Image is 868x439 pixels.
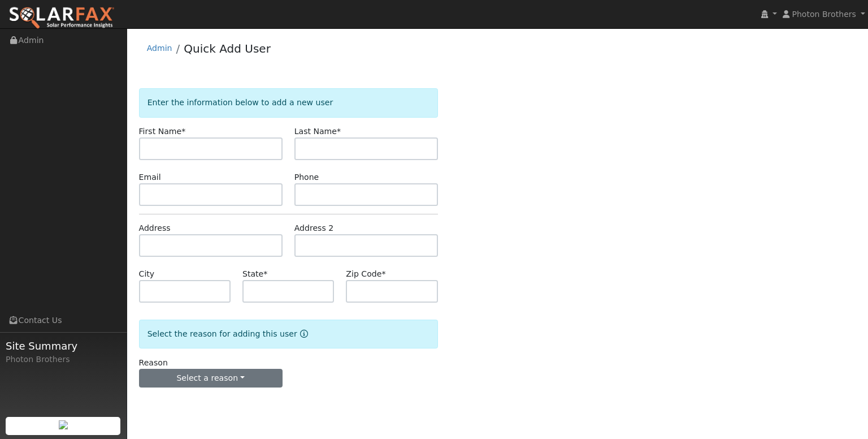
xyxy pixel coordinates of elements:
span: Required [337,127,341,136]
button: Select a reason [139,369,283,388]
span: Photon Brothers [792,10,856,19]
label: First Name [139,126,186,137]
a: Reason for new user [297,329,308,338]
img: retrieve [59,420,68,429]
div: Enter the information below to add a new user [139,88,438,117]
label: Address 2 [294,222,334,234]
label: Reason [139,357,168,369]
div: Select the reason for adding this user [139,320,438,348]
span: Required [381,269,385,278]
label: City [139,268,155,280]
span: Site Summary [6,338,121,354]
label: Email [139,171,161,183]
span: Required [181,127,185,136]
a: Admin [147,44,172,53]
label: Zip Code [346,268,385,280]
label: State [242,268,267,280]
a: Quick Add User [184,42,271,55]
label: Phone [294,171,319,183]
label: Last Name [294,126,341,137]
div: Photon Brothers [6,354,121,365]
span: Required [263,269,267,278]
img: SolarFax [8,6,115,30]
label: Address [139,222,171,234]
